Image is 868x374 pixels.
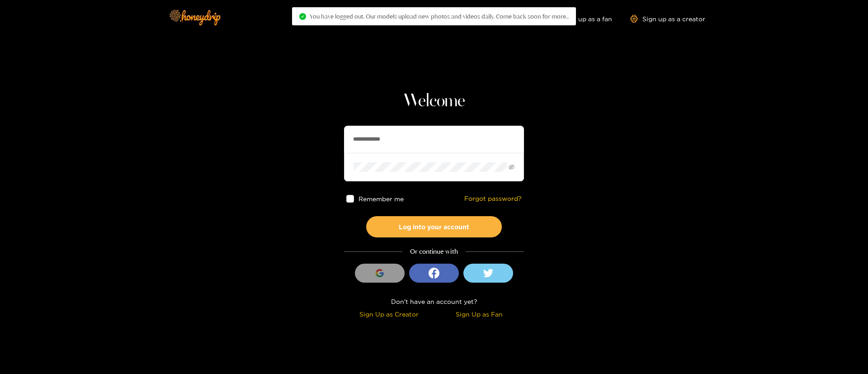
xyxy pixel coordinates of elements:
h1: Welcome [344,90,524,112]
div: Sign Up as Fan [436,309,522,319]
span: Remember me [359,195,404,202]
a: Forgot password? [464,195,522,203]
span: check-circle [299,13,306,20]
div: Sign Up as Creator [346,309,432,319]
span: You have logged out. Our models upload new photos and videos daily. Come back soon for more.. [310,13,569,20]
button: Log into your account [366,216,502,237]
a: Sign up as a creator [630,15,705,23]
span: eye-invisible [509,164,514,170]
div: Don't have an account yet? [344,296,524,307]
div: Or continue with [344,246,524,257]
a: Sign up as a fan [550,15,612,23]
